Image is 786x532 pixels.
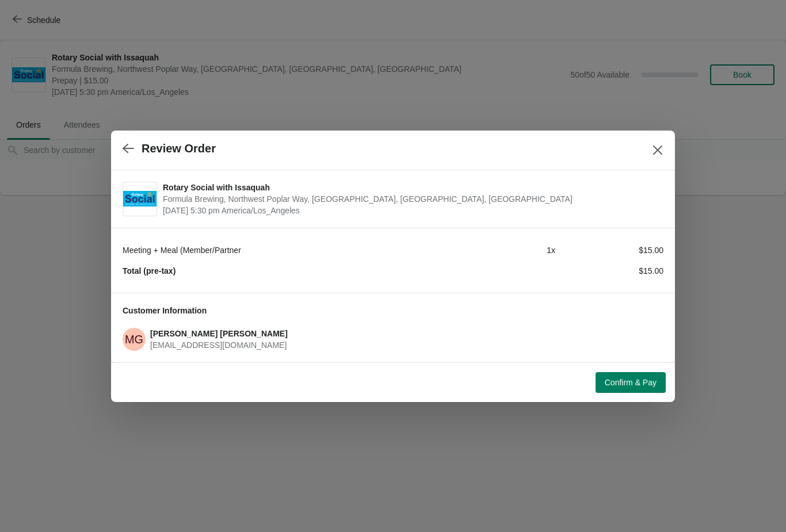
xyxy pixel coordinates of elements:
button: Confirm & Pay [596,372,666,393]
span: [DATE] 5:30 pm America/Los_Angeles [163,205,658,216]
span: Confirm & Pay [605,378,657,387]
div: $15.00 [555,244,663,256]
div: 1 x [447,244,555,256]
span: Formula Brewing, Northwest Poplar Way, [GEOGRAPHIC_DATA], [GEOGRAPHIC_DATA], [GEOGRAPHIC_DATA] [163,193,658,205]
img: Rotary Social with Issaquah | Formula Brewing, Northwest Poplar Way, Issaquah, WA, USA | October ... [123,191,157,206]
span: Marilyn [123,328,146,351]
span: [EMAIL_ADDRESS][DOMAIN_NAME] [150,340,287,350]
span: Customer Information [123,306,207,315]
div: Meeting + Meal (Member/Partner [123,244,447,256]
text: MG [125,333,143,346]
h2: Review Order [142,142,216,155]
span: [PERSON_NAME] [PERSON_NAME] [150,329,288,338]
span: Rotary Social with Issaquah [163,182,658,193]
strong: Total (pre-tax) [123,266,175,275]
div: $15.00 [555,265,663,277]
button: Close [647,140,668,160]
